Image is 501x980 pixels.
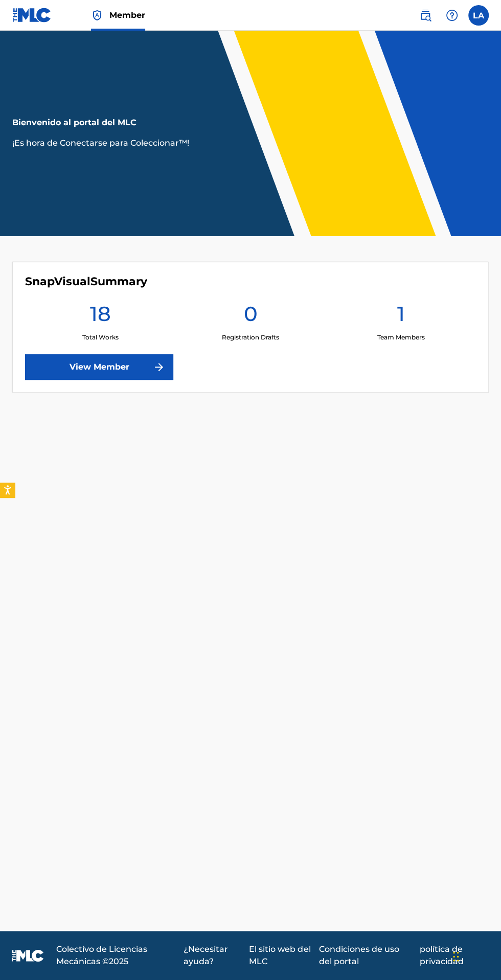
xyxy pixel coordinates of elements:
img: Top Rightsholder [91,9,103,21]
p: Team Members [377,333,424,342]
p: Registration Drafts [222,333,279,342]
img: buscar [419,9,431,21]
a: política de privacidad [420,943,489,968]
div: Arrastrar [453,941,459,972]
font: ¿Necesitar ayuda? [184,944,228,966]
div: Ayuda [442,5,462,26]
img: ayuda [446,9,458,21]
a: ¿Necesitar ayuda? [184,943,243,968]
a: Condiciones de uso del portal [319,943,414,968]
p: Total Works [82,333,118,342]
h1: 0 [243,301,257,333]
a: View Member [25,354,173,380]
font: 2025 [109,956,128,966]
h1: 18 [89,301,110,333]
h1: 1 [397,301,404,333]
font: Colectivo de Licencias Mecánicas © [56,944,147,966]
iframe: Widget de chat [450,931,501,980]
img: Logotipo del MLC [12,8,52,22]
font: El sitio web del MLC [249,944,310,966]
div: Menú de usuario [468,5,489,26]
a: Búsqueda pública [415,5,436,26]
font: Condiciones de uso del portal [319,944,399,966]
font: Bienvenido al portal del MLC [12,118,136,127]
h4: SnapVisual [25,275,147,289]
font: ¡Es hora de Conectarse para Coleccionar™! [12,138,189,148]
a: El sitio web del MLC [249,943,312,968]
font: política de privacidad [420,944,464,966]
img: f7272a7cc735f4ea7f67.svg [153,361,165,373]
img: logo [12,949,44,962]
span: Member [109,9,145,21]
